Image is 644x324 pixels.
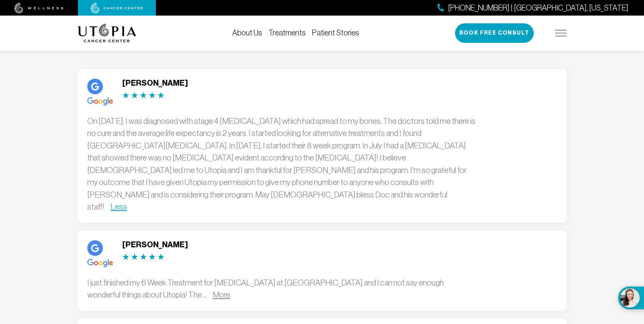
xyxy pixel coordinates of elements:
[91,3,143,14] img: cancer center
[87,79,103,94] img: google
[122,254,164,261] img: Google Reviews
[213,290,230,299] a: More
[87,276,477,301] div: I just finished my 6 Week Treatment for [MEDICAL_DATA] at [GEOGRAPHIC_DATA] and I can not say eno...
[111,202,127,211] a: Less
[455,23,534,43] button: Book Free Consult
[232,28,262,37] a: About Us
[438,2,628,14] a: [PHONE_NUMBER] | [GEOGRAPHIC_DATA], [US_STATE]
[268,28,306,37] a: Treatments
[87,240,103,256] img: google
[122,240,188,250] div: [PERSON_NAME]
[312,28,359,37] a: Patient Stories
[448,2,628,14] span: [PHONE_NUMBER] | [GEOGRAPHIC_DATA], [US_STATE]
[87,97,113,106] img: google
[14,3,64,14] img: wellness
[555,30,567,36] img: icon-hamburger
[122,92,164,99] img: Google Reviews
[122,79,188,88] div: [PERSON_NAME]
[87,259,113,267] img: google
[87,115,477,213] div: On [DATE], I was diagnosed with stage 4 [MEDICAL_DATA] which had spread to my bones. The doctors ...
[78,24,136,42] img: logo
